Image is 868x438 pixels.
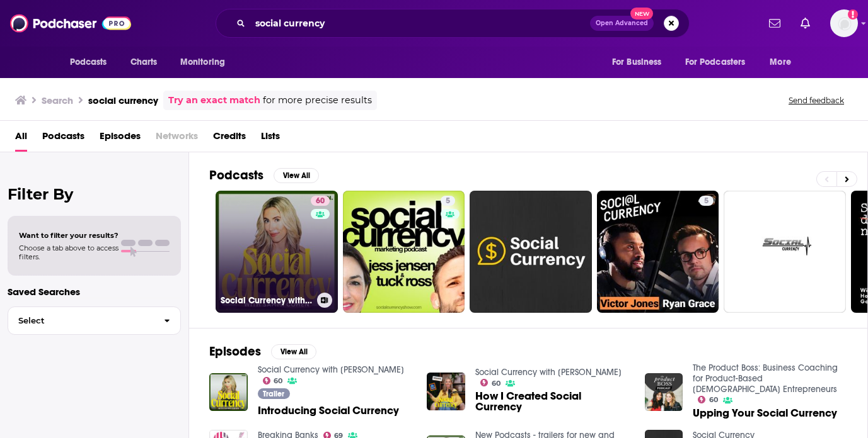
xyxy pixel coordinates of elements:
[830,9,858,37] img: User Profile
[42,94,73,106] h3: Search
[492,381,501,386] span: 60
[209,373,248,412] img: Introducing Social Currency
[709,397,718,403] span: 60
[180,53,225,71] span: Monitoring
[8,306,181,335] button: Select
[685,53,746,71] span: For Podcasters
[209,167,263,183] h2: Podcasts
[100,126,141,152] a: Episodes
[216,191,338,313] a: 60Social Currency with [PERSON_NAME]
[209,344,316,359] a: EpisodesView All
[677,50,764,74] button: open menu
[209,344,261,359] h2: Episodes
[70,53,107,71] span: Podcasts
[271,344,316,359] button: View All
[441,196,455,206] a: 5
[645,373,683,412] img: Upping Your Social Currency
[8,317,154,325] span: Select
[475,367,622,378] a: Social Currency with Sammi Cohen
[156,126,198,152] span: Networks
[8,185,181,203] h2: Filter By
[796,13,815,34] a: Show notifications dropdown
[8,286,181,298] p: Saved Searches
[699,196,714,206] a: 5
[764,13,785,34] a: Show notifications dropdown
[698,396,718,403] a: 60
[693,362,838,395] a: The Product Boss: Business Coaching for Product-Based Female Entrepreneurs
[10,11,131,35] img: Podchaser - Follow, Share and Rate Podcasts
[122,50,165,74] a: Charts
[770,53,791,71] span: More
[258,364,404,375] a: Social Currency with Sammi Cohen
[427,373,465,411] img: How I Created Social Currency
[603,50,678,74] button: open menu
[311,196,330,206] a: 60
[258,405,399,416] a: Introducing Social Currency
[704,195,709,208] span: 5
[343,191,465,313] a: 5
[316,195,325,208] span: 60
[480,379,501,386] a: 60
[209,167,319,183] a: PodcastsView All
[42,126,84,152] a: Podcasts
[693,408,837,418] a: Upping Your Social Currency
[61,50,124,74] button: open menu
[19,231,119,240] span: Want to filter your results?
[263,93,372,108] span: for more precise results
[213,126,246,152] a: Credits
[261,126,280,152] a: Lists
[830,9,858,37] span: Logged in as autumncomm
[446,195,450,208] span: 5
[263,377,283,385] a: 60
[250,13,590,33] input: Search podcasts, credits, & more...
[130,53,158,71] span: Charts
[263,390,284,398] span: Trailer
[596,20,648,26] span: Open Advanced
[221,295,312,306] h3: Social Currency with [PERSON_NAME]
[88,94,158,106] h3: social currency
[171,50,241,74] button: open menu
[785,95,848,106] button: Send feedback
[848,9,858,20] svg: Add a profile image
[15,126,27,152] a: All
[19,244,119,261] span: Choose a tab above to access filters.
[274,378,282,384] span: 60
[612,53,662,71] span: For Business
[216,9,690,38] div: Search podcasts, credits, & more...
[761,50,807,74] button: open menu
[630,8,653,20] span: New
[590,16,654,31] button: Open AdvancedNew
[830,9,858,37] button: Show profile menu
[168,93,260,108] a: Try an exact match
[597,191,719,313] a: 5
[274,168,319,183] button: View All
[475,391,630,412] a: How I Created Social Currency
